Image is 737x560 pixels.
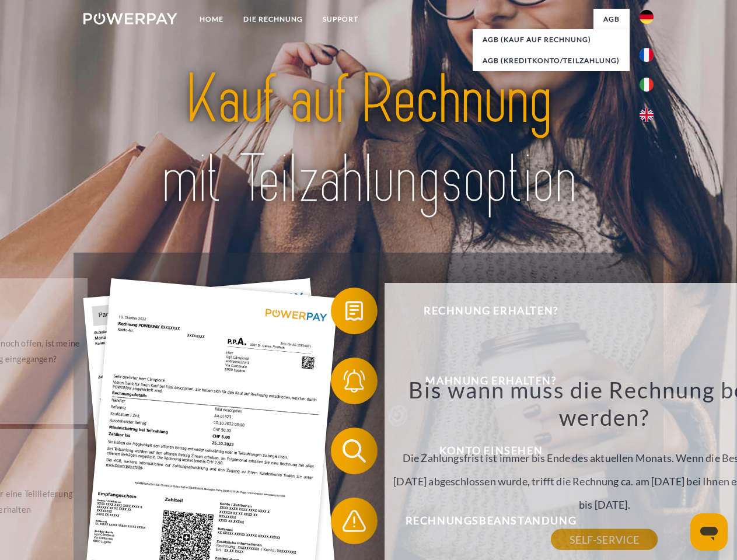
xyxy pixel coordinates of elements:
img: fr [640,48,654,62]
a: AGB (Kreditkonto/Teilzahlung) [473,50,630,71]
img: qb_search.svg [340,436,369,466]
a: SUPPORT [313,9,368,30]
img: qb_warning.svg [340,506,369,535]
a: AGB (Kauf auf Rechnung) [473,29,630,50]
a: Home [190,9,233,30]
a: SELF-SERVICE [551,529,658,550]
a: agb [593,9,630,30]
img: qb_bell.svg [340,366,369,395]
img: title-powerpay_de.svg [111,56,626,223]
button: Konto einsehen [331,428,634,474]
a: DIE RECHNUNG [233,9,313,30]
img: de [640,10,654,24]
button: Rechnungsbeanstandung [331,498,634,544]
img: qb_bill.svg [340,296,369,325]
img: logo-powerpay-white.svg [83,13,177,24]
img: en [640,108,654,122]
iframe: Schaltfläche zum Öffnen des Messaging-Fensters [690,513,728,551]
img: it [640,78,654,92]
